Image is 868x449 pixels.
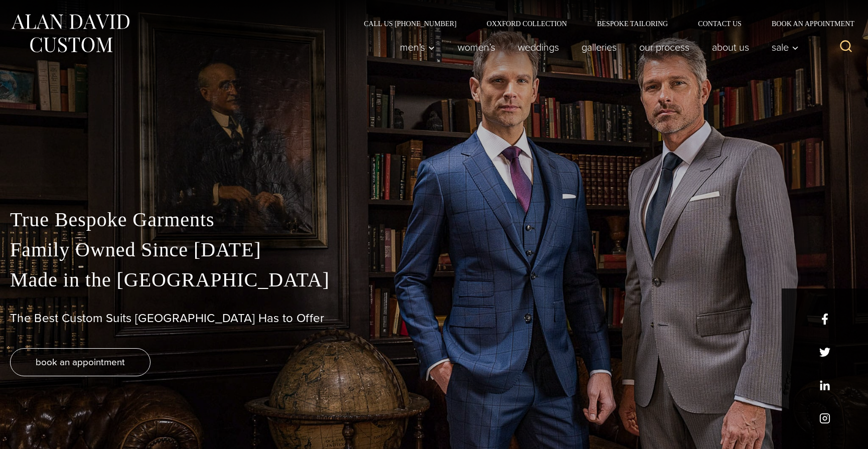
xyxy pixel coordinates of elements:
[507,37,570,57] a: weddings
[36,355,125,369] span: book an appointment
[349,20,858,27] nav: Secondary Navigation
[10,311,858,326] h1: The Best Custom Suits [GEOGRAPHIC_DATA] Has to Offer
[389,37,804,57] nav: Primary Navigation
[628,37,701,57] a: Our Process
[349,20,472,27] a: Call Us [PHONE_NUMBER]
[701,37,761,57] a: About Us
[683,20,757,27] a: Contact Us
[772,42,799,52] span: Sale
[834,35,858,59] button: View Search Form
[472,20,582,27] a: Oxxford Collection
[400,42,435,52] span: Men’s
[10,205,858,295] p: True Bespoke Garments Family Owned Since [DATE] Made in the [GEOGRAPHIC_DATA]
[757,20,858,27] a: Book an Appointment
[10,348,151,376] a: book an appointment
[447,37,507,57] a: Women’s
[582,20,683,27] a: Bespoke Tailoring
[10,11,130,56] img: Alan David Custom
[570,37,628,57] a: Galleries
